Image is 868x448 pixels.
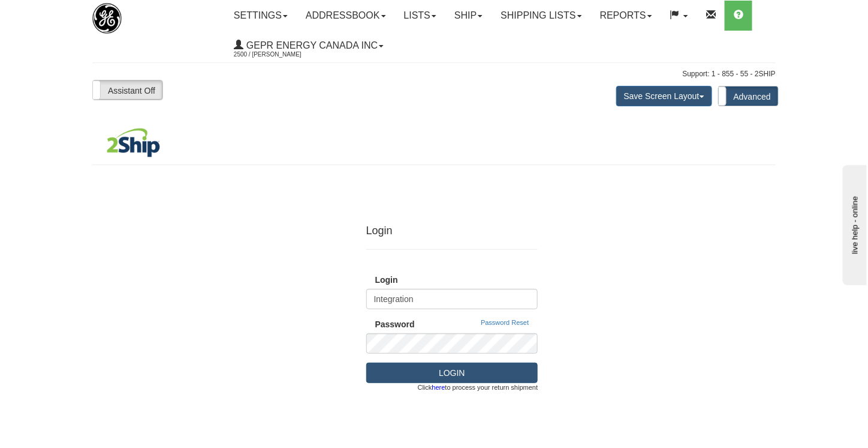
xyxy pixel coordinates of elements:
[719,86,778,106] label: Advanced
[93,80,162,100] label: Assistant Off
[366,225,538,237] h4: Login
[492,1,590,31] a: Shipping lists
[375,274,398,286] label: Login
[395,1,445,31] a: Lists
[366,363,538,383] button: LOGIN
[432,384,445,391] a: here
[243,40,378,50] span: GEPR Energy Canada Inc
[481,318,529,328] a: Password Reset
[225,31,393,61] a: GEPR Energy Canada Inc 2500 / [PERSON_NAME]
[445,1,492,31] a: Ship
[92,69,776,79] div: Support: 1 - 855 - 55 - 2SHIP
[234,49,324,61] span: 2500 / [PERSON_NAME]
[225,1,297,31] a: Settings
[92,3,122,34] img: logo2500.jpg
[375,318,415,330] label: Password
[418,383,538,393] span: Click to process your return shipment
[616,86,712,106] button: Save Screen Layout
[297,1,395,31] a: Addressbook
[591,1,661,31] a: Reports
[92,127,174,158] img: wlogo0.jpg
[9,10,111,19] div: live help - online
[840,163,867,285] iframe: chat widget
